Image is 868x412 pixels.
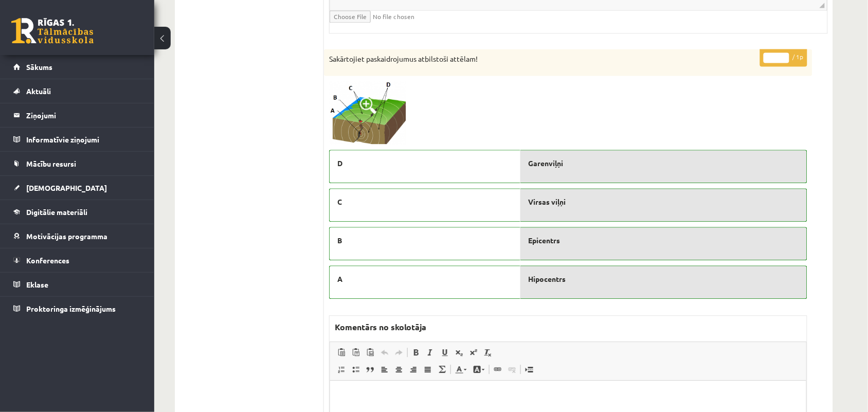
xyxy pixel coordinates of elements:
a: Ielīmēt (vadīšanas taustiņš+V) [334,346,349,359]
a: Digitālie materiāli [13,200,141,224]
a: Eklase [13,273,141,296]
a: Mācību resursi [13,152,141,175]
a: Centrēti [392,363,406,376]
legend: Ziņojumi [26,103,141,127]
a: Noņemt stilus [481,346,495,359]
body: Bagātinātā teksta redaktors, wiswyg-editor-user-answer-47433854123400 [10,10,487,56]
a: Aktuāli [13,79,141,103]
a: [DEMOGRAPHIC_DATA] [13,176,141,200]
span: Konferences [26,256,69,265]
a: Konferences [13,248,141,272]
span: Motivācijas programma [26,231,107,241]
a: Fona krāsa [470,363,488,376]
a: Ievietot no Worda [363,346,377,359]
a: Pasvītrojums (vadīšanas taustiņš+U) [438,346,452,359]
a: Sākums [13,55,141,79]
a: Atcelt (vadīšanas taustiņš+Z) [377,346,392,359]
span: Garenviļņi [528,158,563,169]
label: Komentārs no skolotāja [330,316,431,338]
body: Bagātinātā teksta redaktors, wiswyg-editor-47433855277440-1758269511-117 [10,10,466,21]
body: Bagātinātā teksta redaktors, wiswyg-editor-47433855276280-1758269511-240 [10,10,486,21]
span: Sākums [26,62,52,71]
a: Math [435,363,449,376]
a: Bloka citāts [363,363,377,376]
span: Hipocentrs [528,274,566,284]
a: Atsaistīt [505,363,519,376]
span: A [337,274,342,284]
span: Virsas viļņi [528,196,566,207]
a: Proktoringa izmēģinājums [13,297,141,320]
a: Ziņojumi [13,103,141,127]
a: Informatīvie ziņojumi [13,128,141,151]
span: Mērogot [820,3,825,8]
span: [DEMOGRAPHIC_DATA] [26,183,107,192]
a: Treknraksts (vadīšanas taustiņš+B) [409,346,423,359]
a: Rīgas 1. Tālmācības vidusskola [11,18,94,44]
span: Proktoringa izmēģinājums [26,304,116,313]
a: Saite (vadīšanas taustiņš+K) [491,363,505,376]
a: Atkārtot (vadīšanas taustiņš+Y) [392,346,406,359]
p: / 1p [760,48,807,66]
a: Augšraksts [466,346,481,359]
a: Izlīdzināt pa kreisi [377,363,392,376]
body: Bagātinātā teksta redaktors, wiswyg-editor-47433855276680-1758269511-501 [10,10,486,21]
span: Mācību resursi [26,159,76,168]
span: C [337,196,342,207]
span: Digitālie materiāli [26,207,87,217]
span: Epicentrs [528,235,560,246]
legend: Informatīvie ziņojumi [26,128,141,151]
a: Apakšraksts [452,346,466,359]
span: Eklase [26,280,48,289]
a: Motivācijas programma [13,224,141,248]
span: B [337,235,342,246]
a: Ievietot/noņemt numurētu sarakstu [334,363,349,376]
a: Ievietot/noņemt sarakstu ar aizzīmēm [349,363,363,376]
a: Slīpraksts (vadīšanas taustiņš+I) [423,346,438,359]
span: Aktuāli [26,86,51,96]
a: Teksta krāsa [452,363,470,376]
a: Izlīdzināt malas [421,363,435,376]
p: Sakārtojiet paskaidrojumus atbilstoši attēlam! [329,54,756,64]
a: Izlīdzināt pa labi [406,363,421,376]
span: D [337,158,342,169]
body: Bagātinātā teksta redaktors, wiswyg-editor-47433855277060-1758269511-495 [10,10,486,21]
a: Ievietot lapas pārtraukumu drukai [522,363,536,376]
img: zx1.png [329,81,406,145]
a: Ievietot kā vienkāršu tekstu (vadīšanas taustiņš+pārslēgšanas taustiņš+V) [349,346,363,359]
